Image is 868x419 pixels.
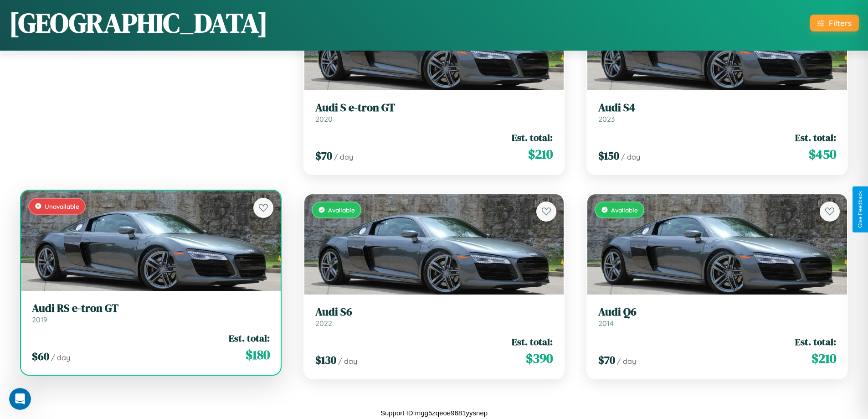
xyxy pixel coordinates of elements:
[315,101,553,114] h3: Audi S e-tron GT
[528,145,553,163] span: $ 210
[32,315,47,324] span: 2019
[9,4,268,41] h1: [GEOGRAPHIC_DATA]
[229,331,270,345] span: Est. total:
[315,305,553,328] a: Audi S62022
[598,305,836,328] a: Audi Q62014
[328,206,355,214] span: Available
[795,335,836,348] span: Est. total:
[512,335,553,348] span: Est. total:
[338,357,357,366] span: / day
[9,388,31,410] iframe: Intercom live chat
[246,346,270,364] span: $ 180
[315,148,332,163] span: $ 70
[598,319,614,328] span: 2014
[857,191,863,228] div: Give Feedback
[315,305,553,319] h3: Audi S6
[621,152,640,161] span: / day
[32,349,49,364] span: $ 60
[32,302,270,315] h3: Audi RS e-tron GT
[598,101,836,114] h3: Audi S4
[795,131,836,144] span: Est. total:
[598,114,615,124] span: 2023
[617,357,636,366] span: / day
[809,145,836,163] span: $ 450
[315,352,336,367] span: $ 130
[51,353,70,362] span: / day
[810,15,859,31] button: Filters
[512,131,553,144] span: Est. total:
[611,206,638,214] span: Available
[812,349,836,367] span: $ 210
[598,148,619,163] span: $ 150
[315,319,332,328] span: 2022
[598,101,836,124] a: Audi S42023
[334,152,353,161] span: / day
[829,18,852,28] div: Filters
[32,302,270,324] a: Audi RS e-tron GT2019
[315,101,553,124] a: Audi S e-tron GT2020
[526,349,553,367] span: $ 390
[598,305,836,319] h3: Audi Q6
[45,202,79,210] span: Unavailable
[315,114,333,124] span: 2020
[598,352,615,367] span: $ 70
[380,407,488,419] p: Support ID: mgg5zqeoe9681yysnep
